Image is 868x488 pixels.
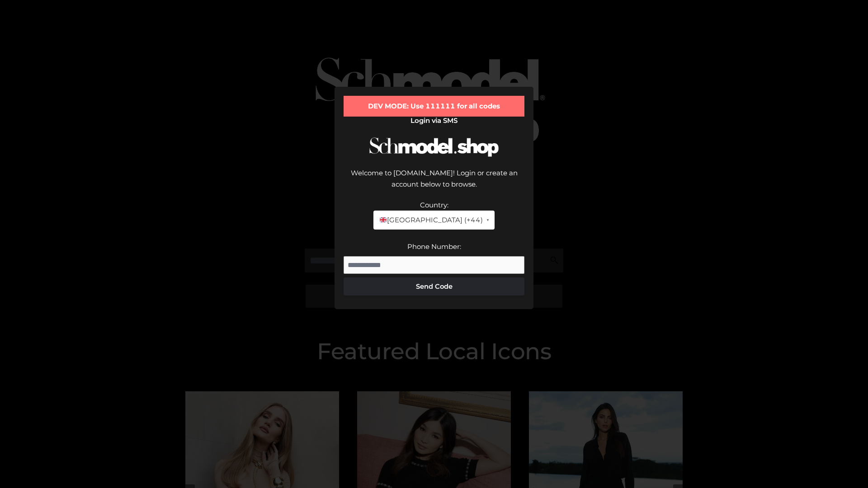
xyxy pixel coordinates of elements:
img: 🇬🇧 [380,216,387,223]
span: [GEOGRAPHIC_DATA] (+44) [379,214,482,226]
button: Send Code [344,277,524,296]
h2: Login via SMS [344,117,524,125]
label: Phone Number: [407,242,461,251]
label: Country: [420,201,448,209]
div: DEV MODE: Use 111111 for all codes [344,96,524,117]
img: Schmodel Logo [366,129,502,165]
div: Welcome to [DOMAIN_NAME]! Login or create an account below to browse. [344,167,524,199]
